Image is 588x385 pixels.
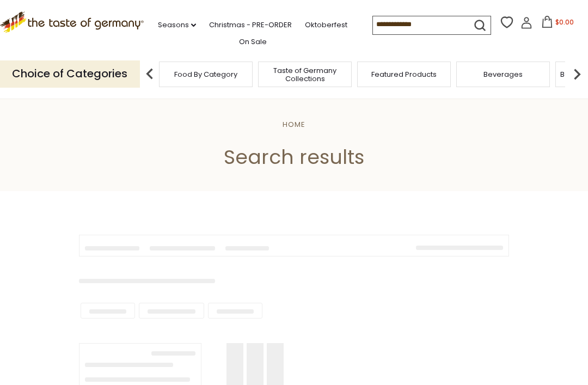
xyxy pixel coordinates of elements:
[139,63,161,85] img: previous arrow
[483,70,523,78] a: Beverages
[283,119,305,130] a: Home
[34,145,554,169] h1: Search results
[535,16,581,32] button: $0.00
[261,66,348,83] a: Taste of Germany Collections
[566,63,588,85] img: next arrow
[555,17,574,27] span: $0.00
[158,19,196,31] a: Seasons
[209,19,292,31] a: Christmas - PRE-ORDER
[371,70,437,78] a: Featured Products
[174,70,237,78] a: Food By Category
[239,36,267,48] a: On Sale
[305,19,347,31] a: Oktoberfest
